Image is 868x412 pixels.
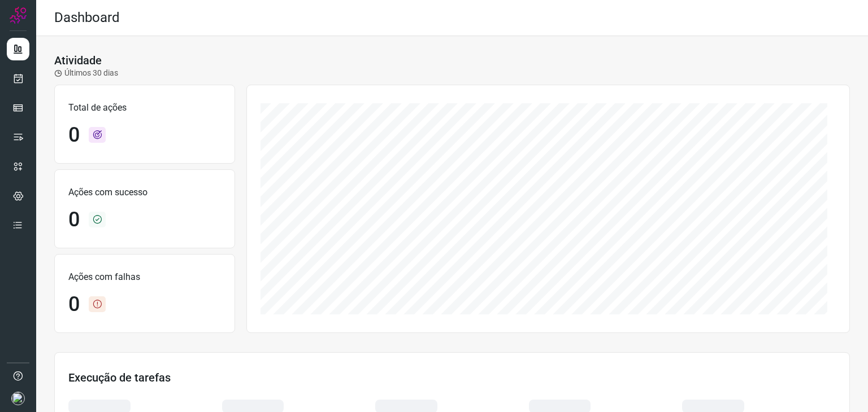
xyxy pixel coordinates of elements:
p: Ações com falhas [68,270,221,284]
h1: 0 [68,208,80,232]
h1: 0 [68,123,80,147]
p: Ações com sucesso [68,186,221,199]
p: Total de ações [68,101,221,115]
h1: 0 [68,292,80,317]
h3: Atividade [54,54,102,67]
img: Logo [10,7,27,24]
p: Últimos 30 dias [54,67,118,79]
h2: Dashboard [54,10,120,26]
h3: Execução de tarefas [68,371,836,384]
